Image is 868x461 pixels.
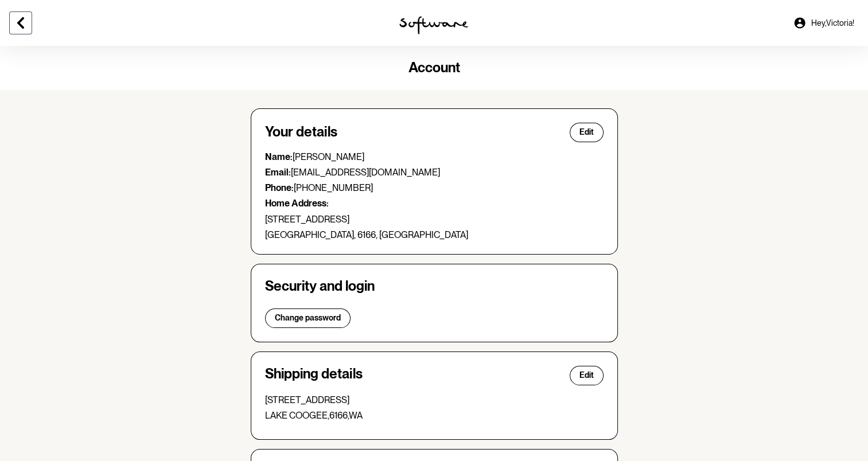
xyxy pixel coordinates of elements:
[408,59,460,76] span: Account
[265,229,604,240] p: [GEOGRAPHIC_DATA], 6166, [GEOGRAPHIC_DATA]
[265,124,337,140] h4: Your details
[265,410,604,421] p: LAKE COOGEE , 6166 , WA
[579,127,594,137] span: Edit
[275,313,341,323] span: Change password
[265,366,363,385] h4: Shipping details
[579,370,594,380] span: Edit
[265,182,294,193] strong: Phone:
[265,182,604,193] p: [PHONE_NUMBER]
[265,167,604,178] p: [EMAIL_ADDRESS][DOMAIN_NAME]
[265,394,604,405] p: [STREET_ADDRESS]
[265,151,604,162] p: [PERSON_NAME]
[399,16,468,34] img: software logo
[265,198,329,209] strong: Home Address:
[265,167,291,178] strong: Email:
[265,278,604,295] h4: Security and login
[786,9,861,37] a: Hey,Victoria!
[265,214,604,225] p: [STREET_ADDRESS]
[265,308,351,328] button: Change password
[570,366,604,385] button: Edit
[265,151,293,162] strong: Name:
[570,123,604,142] button: Edit
[811,18,854,28] span: Hey, Victoria !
